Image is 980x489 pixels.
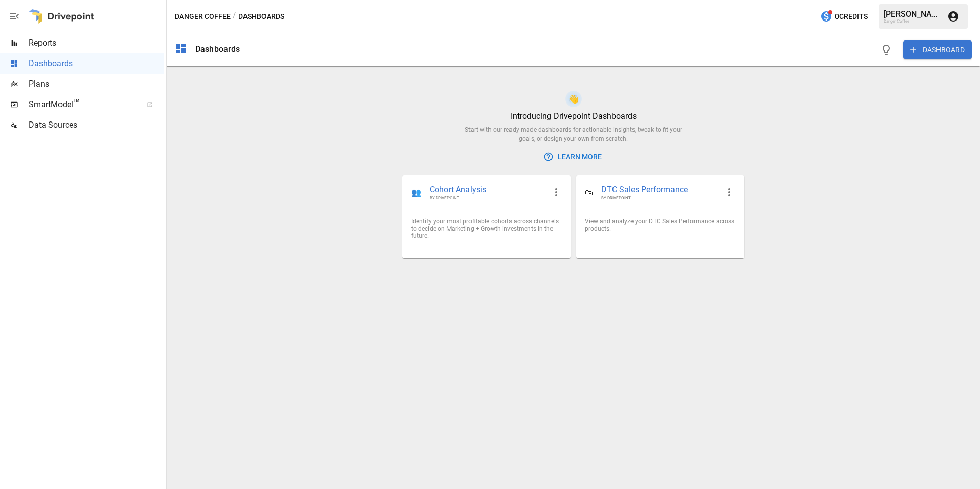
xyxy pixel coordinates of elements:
span: Dashboards [29,57,164,70]
div: Identify your most profitable cohorts across channels to decide on Marketing + Growth investments... [411,218,562,239]
span: 0 Credits [835,10,868,23]
span: Plans [29,78,164,90]
div: 🛍 [585,188,593,197]
div: [PERSON_NAME] [884,9,941,19]
button: Danger Coffee [175,10,231,23]
div: Dashboards [195,44,240,54]
span: Cohort Analysis [430,184,545,196]
span: DTC Sales Performance [601,184,719,196]
div: Start with our ready-made dashboards for actionable insights, tweak to fit your goals, or design ... [457,125,690,144]
span: BY DRIVEPOINT [430,195,545,201]
button: DASHBOARD [903,40,972,59]
button: 0Credits [816,7,872,26]
div: Introducing Drivepoint Dashboards [511,111,637,121]
div: Danger Coffee [884,19,941,24]
div: 👋 [568,94,579,104]
div: 👥 [411,188,421,197]
span: Data Sources [29,119,164,131]
div: View and analyze your DTC Sales Performance across products. [585,218,736,232]
button: Learn More [541,148,606,167]
span: ™ [73,97,80,110]
span: SmartModel [29,98,135,111]
div: / [233,10,236,23]
span: Reports [29,37,164,49]
span: BY DRIVEPOINT [601,195,719,201]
